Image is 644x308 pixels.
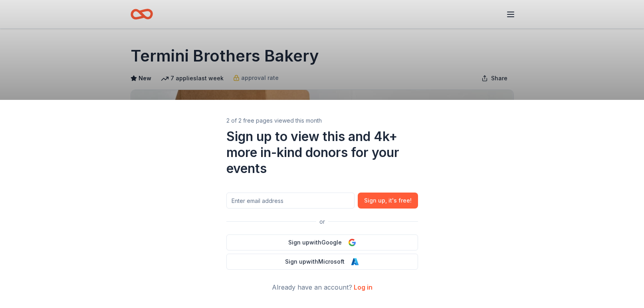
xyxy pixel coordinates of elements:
input: Enter email address [226,193,355,209]
img: Google Logo [348,238,356,246]
img: Microsoft Logo [351,258,359,266]
span: , it ' s free! [385,196,412,205]
div: Sign up to view this and 4k+ more in-kind donors for your events [226,129,418,177]
button: Sign up, it's free! [358,193,418,209]
div: 2 of 2 free pages viewed this month [226,116,418,125]
button: Sign upwithGoogle [226,234,418,250]
span: or [316,217,328,227]
span: Already have an account? [272,283,352,291]
button: Sign upwithMicrosoft [226,254,418,270]
a: Log in [354,283,373,291]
